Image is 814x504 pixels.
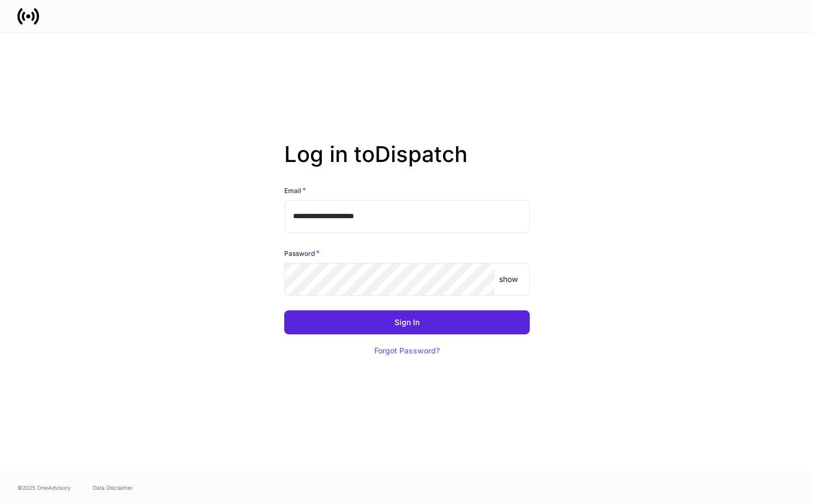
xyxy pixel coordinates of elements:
h2: Log in to Dispatch [284,141,530,185]
div: Sign In [394,319,420,326]
div: Forgot Password? [374,347,440,355]
h6: Email [284,185,306,196]
p: show [499,274,518,285]
h6: Password [284,248,320,259]
button: Forgot Password? [361,339,453,363]
span: © 2025 OneAdvisory [17,483,71,492]
a: Data Disclaimer [93,483,133,492]
button: Sign In [284,310,530,334]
